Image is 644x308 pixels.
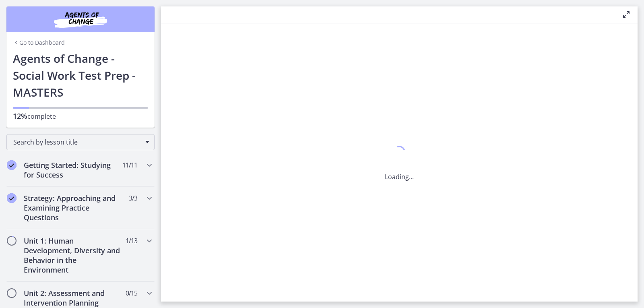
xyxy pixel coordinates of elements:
[13,111,148,121] p: complete
[129,193,137,203] span: 3 / 3
[126,236,137,246] span: 1 / 13
[13,111,27,121] span: 12%
[385,144,414,162] div: 1
[7,193,17,203] i: Completed
[6,134,155,150] div: Search by lesson title
[13,50,148,101] h1: Agents of Change - Social Work Test Prep - MASTERS
[7,160,17,170] i: Completed
[24,193,122,222] h2: Strategy: Approaching and Examining Practice Questions
[13,138,141,147] span: Search by lesson title
[13,39,65,47] a: Go to Dashboard
[24,160,122,180] h2: Getting Started: Studying for Success
[32,10,129,29] img: Agents of Change
[385,172,414,182] p: Loading...
[122,160,137,170] span: 11 / 11
[24,288,122,308] h2: Unit 2: Assessment and Intervention Planning
[24,236,122,275] h2: Unit 1: Human Development, Diversity and Behavior in the Environment
[126,288,137,298] span: 0 / 15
